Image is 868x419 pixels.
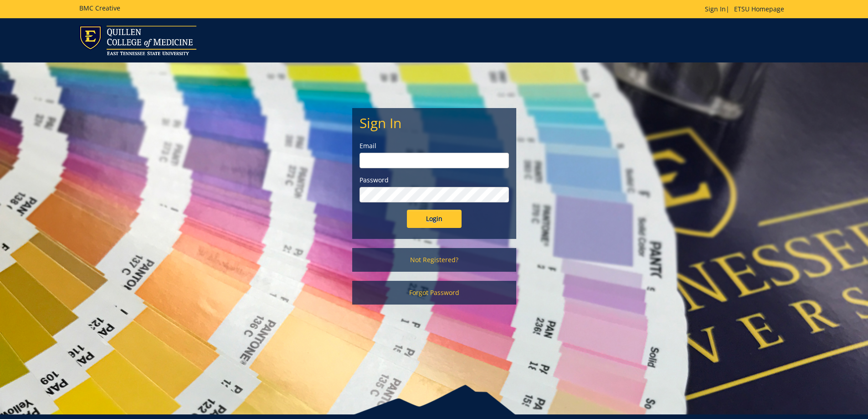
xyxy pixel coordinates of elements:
label: Password [360,176,509,185]
a: Not Registered? [352,248,516,272]
h5: BMC Creative [79,5,120,11]
a: Forgot Password [352,281,516,305]
a: ETSU Homepage [729,5,789,13]
img: ETSU logo [79,26,196,55]
h2: Sign In [360,115,509,130]
input: Login [407,210,462,228]
a: Sign In [705,5,726,13]
p: | [705,5,789,14]
label: Email [360,141,509,150]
